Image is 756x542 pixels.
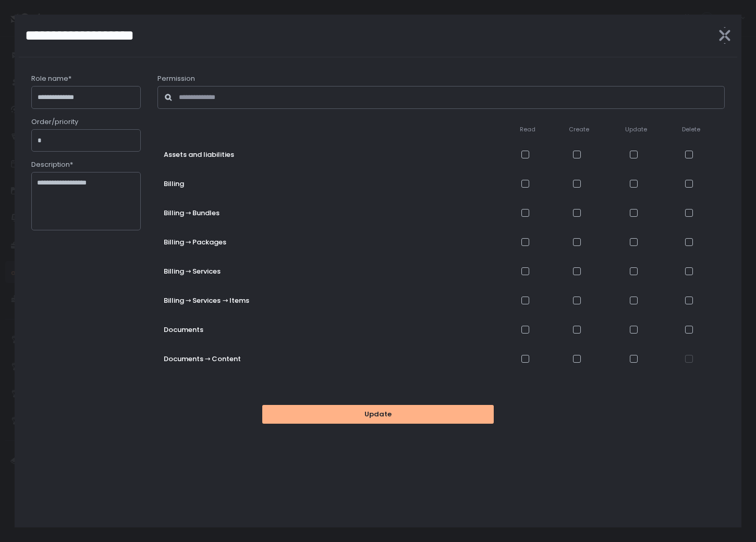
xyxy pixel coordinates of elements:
div: Documents → Entity relationship [164,384,406,393]
span: Update [364,410,392,419]
span: Description* [31,160,73,169]
div: Billing → Packages [164,238,406,247]
div: Assets and liabilities [164,150,406,159]
div: Billing → Services → Items [164,296,406,305]
span: Update [625,126,647,133]
button: Update [262,405,494,424]
span: Delete [682,126,700,133]
div: Billing → Bundles [164,208,406,218]
span: Read [520,126,535,133]
span: Order/priority [31,117,78,127]
span: Permission [157,74,195,83]
div: Documents [164,325,406,335]
div: Billing [164,179,406,189]
span: Role name* [31,74,71,83]
span: Create [569,126,589,133]
div: Billing → Services [164,267,406,276]
div: Documents → Content [164,354,406,364]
